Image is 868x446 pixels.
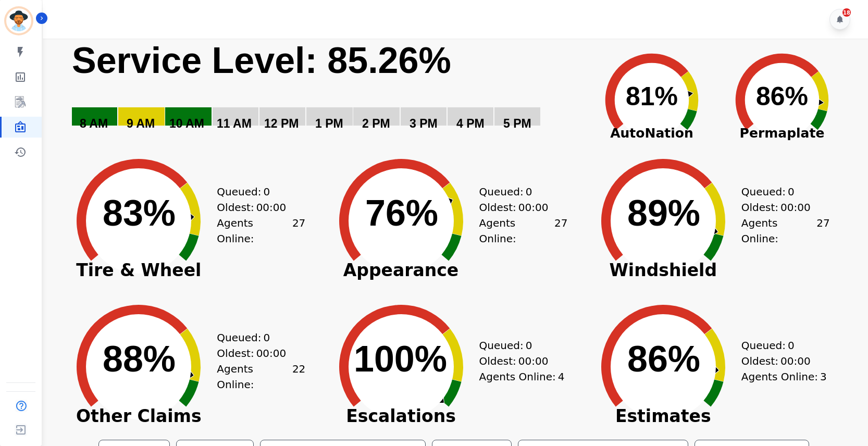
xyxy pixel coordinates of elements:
[256,345,287,361] span: 00:00
[217,361,305,392] div: Agents Online:
[456,117,485,130] text: 4 PM
[587,123,717,143] span: AutoNation
[788,184,795,200] span: 0
[479,338,557,353] div: Queued:
[217,215,305,246] div: Agents Online:
[526,338,532,353] span: 0
[842,8,851,17] div: 18
[263,184,270,200] span: 0
[103,193,176,233] text: 83%
[323,265,479,276] span: Appearance
[741,200,820,215] div: Oldest:
[627,339,700,379] text: 86%
[479,215,568,246] div: Agents Online:
[103,339,176,379] text: 88%
[503,117,531,130] text: 5 PM
[127,117,155,130] text: 9 AM
[741,338,820,353] div: Queued:
[6,8,31,33] img: Bordered avatar
[292,215,305,246] span: 27
[816,215,829,246] span: 27
[626,82,678,111] text: 81%
[72,40,451,81] text: Service Level: 85.26%
[820,369,827,385] span: 3
[217,200,295,215] div: Oldest:
[780,353,811,369] span: 00:00
[717,123,847,143] span: Permaplate
[365,193,438,233] text: 76%
[756,82,808,111] text: 86%
[479,200,557,215] div: Oldest:
[479,369,568,385] div: Agents Online:
[263,330,270,345] span: 0
[217,117,252,130] text: 11 AM
[479,353,557,369] div: Oldest:
[256,200,287,215] span: 00:00
[627,193,700,233] text: 89%
[292,361,305,392] span: 22
[410,117,438,130] text: 3 PM
[780,200,811,215] span: 00:00
[526,184,532,200] span: 0
[60,411,217,422] span: Other Claims
[217,184,295,200] div: Queued:
[741,369,830,385] div: Agents Online:
[80,117,108,130] text: 8 AM
[60,265,217,276] span: Tire & Wheel
[518,200,549,215] span: 00:00
[71,39,580,145] svg: Service Level: 0%
[741,353,820,369] div: Oldest:
[554,215,567,246] span: 27
[558,369,565,385] span: 4
[741,215,830,246] div: Agents Online:
[585,265,741,276] span: Windshield
[354,339,447,379] text: 100%
[264,117,299,130] text: 12 PM
[323,411,479,422] span: Escalations
[741,184,820,200] div: Queued:
[788,338,795,353] span: 0
[479,184,557,200] div: Queued:
[362,117,390,130] text: 2 PM
[217,330,295,345] div: Queued:
[315,117,343,130] text: 1 PM
[585,411,741,422] span: Estimates
[169,117,204,130] text: 10 AM
[518,353,549,369] span: 00:00
[217,345,295,361] div: Oldest:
